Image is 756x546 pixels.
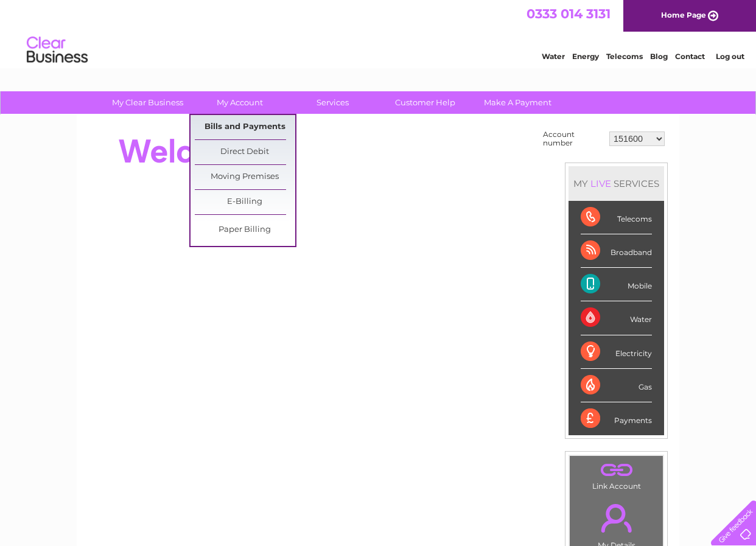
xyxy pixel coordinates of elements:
div: Gas [581,369,652,402]
div: Electricity [581,335,652,369]
a: . [573,459,660,480]
a: Blog [650,52,668,61]
a: Customer Help [375,91,475,114]
a: Water [542,52,565,61]
a: Telecoms [606,52,643,61]
div: Broadband [581,234,652,268]
a: . [573,497,660,539]
a: Contact [675,52,705,61]
a: My Account [190,91,290,114]
td: Account number [540,127,606,150]
a: Bills and Payments [195,115,295,139]
div: Clear Business is a trading name of Verastar Limited (registered in [GEOGRAPHIC_DATA] No. 3667643... [91,7,667,59]
div: Water [581,301,652,335]
a: My Clear Business [97,91,198,114]
div: MY SERVICES [569,166,664,201]
a: Paper Billing [195,218,295,242]
a: Make A Payment [467,91,568,114]
a: Direct Debit [195,140,295,164]
a: E-Billing [195,190,295,214]
a: 0333 014 3131 [527,6,611,21]
a: Services [282,91,383,114]
a: Log out [716,52,744,61]
td: Link Account [569,455,663,494]
div: Mobile [581,268,652,301]
div: Payments [581,402,652,435]
a: Moving Premises [195,165,295,189]
div: Telecoms [581,201,652,234]
img: logo.png [26,32,88,69]
div: LIVE [588,178,614,189]
a: Energy [572,52,599,61]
